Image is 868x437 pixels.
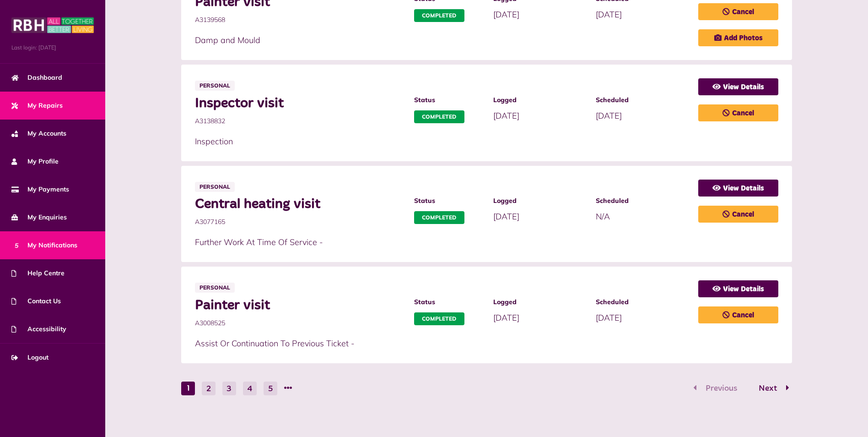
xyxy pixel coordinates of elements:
[195,318,405,328] span: A3008525
[493,297,587,307] span: Logged
[414,95,484,105] span: Status
[414,297,484,307] span: Status
[596,110,622,121] span: [DATE]
[195,337,690,350] p: Assist Or Continuation To Previous Ticket -
[202,382,216,395] button: Go to page 2
[11,16,94,34] img: MyRBH
[698,104,778,121] a: Cancel
[195,81,235,91] span: Personal
[698,206,778,223] a: Cancel
[11,353,49,362] span: Logout
[596,9,622,20] span: [DATE]
[596,95,689,105] span: Scheduled
[698,280,778,297] a: View Details
[195,283,235,293] span: Personal
[596,211,610,222] span: N/A
[195,15,405,25] span: A3139568
[11,324,66,334] span: Accessibility
[222,382,236,395] button: Go to page 3
[11,101,63,110] span: My Repairs
[414,110,464,123] span: Completed
[698,3,778,20] a: Cancel
[11,240,22,250] span: 5
[493,110,519,121] span: [DATE]
[195,34,690,46] p: Damp and Mould
[11,44,94,52] span: Last login: [DATE]
[11,73,62,82] span: Dashboard
[11,185,69,194] span: My Payments
[698,180,778,197] a: View Details
[195,236,690,248] p: Further Work At Time Of Service -
[493,9,519,20] span: [DATE]
[11,157,59,166] span: My Profile
[493,196,587,206] span: Logged
[493,211,519,222] span: [DATE]
[195,297,405,314] span: Painter visit
[752,384,784,393] span: Next
[195,95,405,112] span: Inspector visit
[596,297,689,307] span: Scheduled
[493,95,587,105] span: Logged
[414,211,464,224] span: Completed
[596,196,689,206] span: Scheduled
[195,116,405,126] span: A3138832
[749,382,792,395] button: Go to page 2
[414,196,484,206] span: Status
[698,29,778,46] a: Add Photos
[698,306,778,323] a: Cancel
[195,182,235,192] span: Personal
[11,129,66,138] span: My Accounts
[195,217,405,227] span: A3077165
[11,240,77,250] span: My Notifications
[493,312,519,323] span: [DATE]
[414,9,464,22] span: Completed
[698,78,778,95] a: View Details
[11,296,61,306] span: Contact Us
[596,312,622,323] span: [DATE]
[195,135,690,147] p: Inspection
[11,268,65,278] span: Help Centre
[414,312,464,325] span: Completed
[243,382,257,395] button: Go to page 4
[11,213,67,222] span: My Enquiries
[264,382,277,395] button: Go to page 5
[195,196,405,213] span: Central heating visit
